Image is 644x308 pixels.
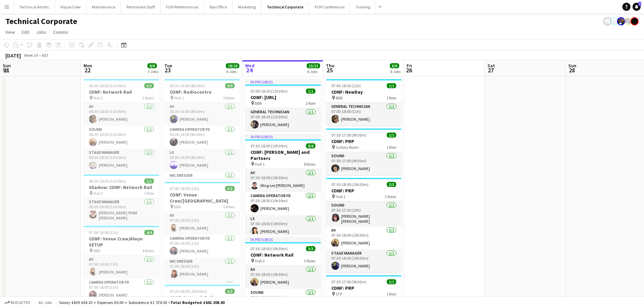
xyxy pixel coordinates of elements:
[226,69,239,74] div: 4 Jobs
[638,2,641,6] span: 7
[164,63,172,69] span: Tue
[326,103,402,126] app-card-role: General Technician1/107:00-18:00 (11h)[PERSON_NAME]
[331,182,368,187] span: 07:30-18:00 (10h30m)
[306,246,315,251] span: 3/3
[89,83,126,88] span: 06:30-18:00 (11h30m)
[142,248,154,253] span: 4 Roles
[144,179,154,184] span: 1/1
[89,179,126,184] span: 06:30-18:00 (11h30m)
[164,89,240,95] h3: CONF: Radiocentre
[486,66,495,74] span: 27
[245,192,321,215] app-card-role: Camera Operator FD1/107:30-18:00 (10h30m)[PERSON_NAME]
[5,52,21,59] div: [DATE]
[245,108,321,131] app-card-role: General Technician1/107:00-18:30 (11h30m)[PERSON_NAME]
[245,215,321,238] app-card-role: LX1/107:30-18:00 (10h30m)[PERSON_NAME]
[223,204,235,209] span: 5 Roles
[387,83,396,88] span: 1/1
[307,63,320,68] span: 13/13
[3,299,31,306] button: Budgeted
[244,66,255,74] span: 24
[161,0,204,14] button: FOH Performances
[84,103,159,126] app-card-role: AV1/106:30-18:00 (11h30m)[PERSON_NAME]
[617,17,625,25] app-user-avatar: Zubair PERM Dhalla
[164,79,240,179] div: 05:30-14:00 (8h30m)9/9CONF: Radiocentre Hall 19 RolesAV1/105:30-14:00 (8h30m)[PERSON_NAME]Camera ...
[326,63,334,69] span: Thu
[37,300,53,305] span: All jobs
[386,95,396,100] span: 1 Role
[174,204,181,209] span: BBR
[84,279,159,302] app-card-role: Camera Operator FD1/107:00-18:00 (11h)[PERSON_NAME]
[245,134,321,139] div: In progress
[385,194,396,199] span: 3 Roles
[245,94,321,100] h3: CONF: [URL]
[170,300,224,305] span: Total Budgeted £641 208.60
[331,133,366,138] span: 07:30-17:00 (9h30m)
[567,66,576,74] span: 28
[89,230,118,235] span: 07:00-18:00 (11h)
[245,252,321,258] h3: CONF: Network Rail
[170,186,199,191] span: 07:00-18:00 (11h)
[55,0,87,14] button: House Crew
[11,300,30,305] span: Budgeted
[144,191,154,196] span: 1 Role
[326,202,402,227] app-card-role: Sound1/107:30-17:30 (10h)[PERSON_NAME] [PERSON_NAME]
[164,103,240,126] app-card-role: AV1/105:30-14:00 (8h30m)[PERSON_NAME]
[163,66,172,74] span: 23
[22,53,39,58] span: Week 39
[93,191,103,196] span: Hall 2
[407,63,412,69] span: Fri
[84,149,159,172] app-card-role: Stage Manager1/106:30-18:00 (11h30m)[PERSON_NAME]
[610,17,618,25] app-user-avatar: Visitor Services
[245,134,321,234] app-job-card: In progress07:30-18:00 (10h30m)8/8CONF: [PERSON_NAME] and Partners Hall 18 RolesAV1/107:30-18:00 ...
[84,174,159,223] app-job-card: 06:30-18:00 (11h30m)1/1Shadow: CONF: Network Rail Hall 21 RoleStage Manager1/106:30-18:00 (11h30m...
[164,149,240,172] app-card-role: LX1/105:30-14:00 (8h30m)[PERSON_NAME]
[33,28,49,37] a: Jobs
[245,169,321,192] app-card-role: AV1/107:30-18:00 (10h30m)Wing sze [PERSON_NAME]
[84,256,159,279] app-card-role: AV1/107:00-18:00 (11h)[PERSON_NAME]
[261,0,309,14] button: Technical Corporate
[245,237,321,242] div: In progress
[245,79,321,131] app-job-card: In progress07:00-18:30 (11h30m)1/1CONF: [URL] BBR1 RoleGeneral Technician1/107:00-18:30 (11h30m)[...
[251,246,288,251] span: 07:30-18:00 (10h30m)
[326,227,402,250] app-card-role: AV1/107:30-18:00 (10h30m)[PERSON_NAME]
[204,0,233,14] button: Box Office
[42,53,49,58] div: BST
[84,236,159,248] h3: CONF: Venue Craw/Alwyn SETUP
[306,89,315,94] span: 1/1
[164,281,240,306] app-card-role: Recording Engineer FD1/1
[245,79,321,85] div: In progress
[326,138,402,144] h3: CONF: PRP
[326,285,402,291] h3: CONF: PRP
[390,69,401,74] div: 4 Jobs
[251,143,288,148] span: 07:30-18:00 (10h30m)
[306,101,315,106] span: 1 Role
[255,162,265,167] span: Hall 1
[233,0,261,14] button: Marketing
[82,66,92,74] span: 22
[307,69,320,74] div: 4 Jobs
[36,29,46,35] span: Jobs
[164,235,240,258] app-card-role: Camera Operator FD1/107:00-18:00 (11h)[PERSON_NAME]
[325,66,334,74] span: 25
[331,83,361,88] span: 07:00-18:00 (11h)
[304,258,315,263] span: 3 Roles
[406,66,412,74] span: 26
[84,79,159,172] app-job-card: 06:30-18:00 (11h30m)3/3CONF: Network Rail Hall 23 RolesAV1/106:30-18:00 (11h30m)[PERSON_NAME]Soun...
[53,29,68,35] span: Comms
[164,294,240,301] h3: CONF: Network Rail
[170,83,205,88] span: 05:30-14:00 (8h30m)
[603,17,612,25] app-user-avatar: Liveforce Admin
[147,63,157,68] span: 8/8
[84,63,92,69] span: Mon
[174,95,184,100] span: Hall 1
[336,291,342,297] span: STP
[336,194,345,199] span: Hall 1
[84,184,159,190] h3: Shadow: CONF: Network Rail
[326,178,402,273] app-job-card: 07:30-18:00 (10h30m)3/3CONF: PRP Hall 13 RolesSound1/107:30-17:30 (10h)[PERSON_NAME] [PERSON_NAME...
[255,258,265,263] span: Hall 2
[326,152,402,175] app-card-role: Sound1/107:30-17:00 (9h30m)[PERSON_NAME]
